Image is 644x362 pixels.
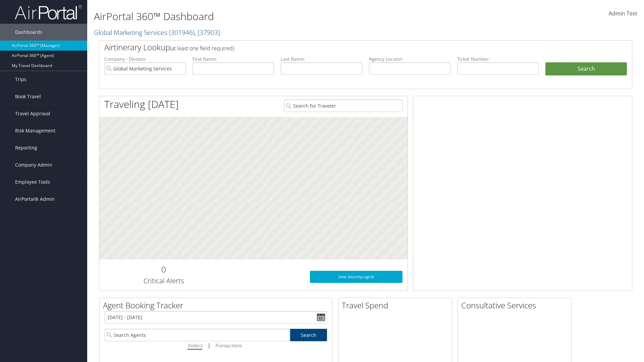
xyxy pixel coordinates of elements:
[195,28,220,37] span: , [ 37903 ]
[15,4,82,20] img: airportal-logo.png
[609,3,637,24] a: Admin Test
[105,341,327,350] div: |
[104,276,223,286] h3: Critical Alerts
[310,271,402,283] a: View SecurityLogic®
[15,191,55,207] span: AirPortal® Admin
[187,342,202,349] i: Dollars
[545,62,627,76] button: Search
[193,56,274,62] label: First Name:
[15,139,37,156] span: Reporting
[461,300,571,311] h2: Consultative Services
[170,45,234,52] span: (at least one field required)
[290,329,327,341] a: Search
[342,300,452,311] h2: Travel Spend
[457,56,539,62] label: Ticket Number:
[15,157,52,173] span: Company Admin
[284,100,402,112] input: Search for Traveler
[15,24,42,41] span: Dashboards
[15,174,50,190] span: Employee Tools
[15,122,55,139] span: Risk Management
[104,97,179,111] h1: Traveling [DATE]
[104,56,186,62] label: Company - Division:
[609,10,637,17] span: Admin Test
[281,56,362,62] label: Last Name:
[105,329,290,341] input: Search Agents
[103,300,332,311] h2: Agent Booking Tracker
[15,105,50,122] span: Travel Approval
[104,264,223,275] h2: 0
[94,9,456,23] h1: AirPortal 360™ Dashboard
[215,342,241,349] i: Transactions
[104,42,583,53] h2: Airtinerary Lookup
[169,28,195,37] span: ( 301946 )
[15,88,41,105] span: Book Travel
[15,71,26,88] span: Trips
[94,28,220,37] a: Global Marketing Services
[369,56,450,62] label: Agency Locator:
